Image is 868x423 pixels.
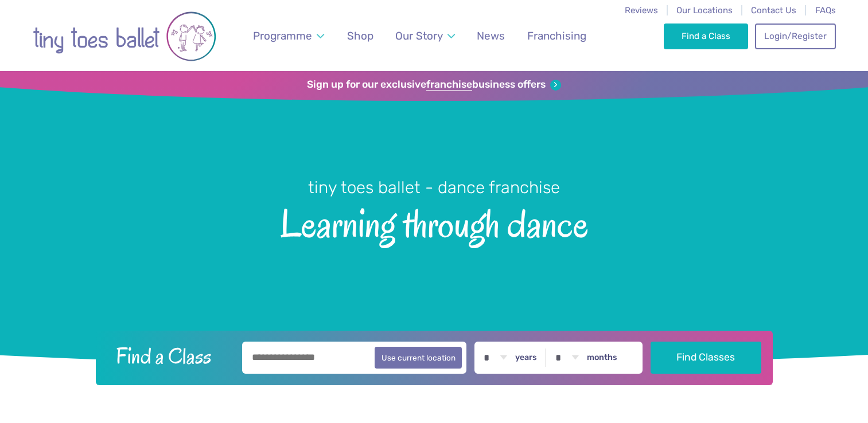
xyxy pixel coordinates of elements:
a: Contact Us [751,5,796,15]
a: News [472,22,511,49]
img: tiny toes ballet [33,7,216,65]
a: FAQs [815,5,836,15]
span: Learning through dance [20,199,848,245]
span: Programme [253,29,312,42]
a: Reviews [625,5,658,15]
a: Our Locations [676,5,733,15]
span: Our Story [395,29,443,42]
span: News [477,29,505,42]
a: Find a Class [664,23,748,49]
a: Franchising [521,22,591,49]
a: Shop [341,22,379,49]
strong: franchise [426,79,472,91]
h2: Find a Class [107,342,234,370]
button: Find Classes [651,342,761,374]
button: Use current location [375,347,462,369]
label: months [587,352,617,363]
a: Sign up for our exclusivefranchisebusiness offers [307,79,561,91]
span: Shop [347,29,373,42]
label: years [515,352,537,363]
a: Our Story [390,22,460,49]
a: Login/Register [755,23,835,49]
a: Programme [247,22,329,49]
small: tiny toes ballet - dance franchise [308,178,560,197]
span: Franchising [527,29,586,42]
